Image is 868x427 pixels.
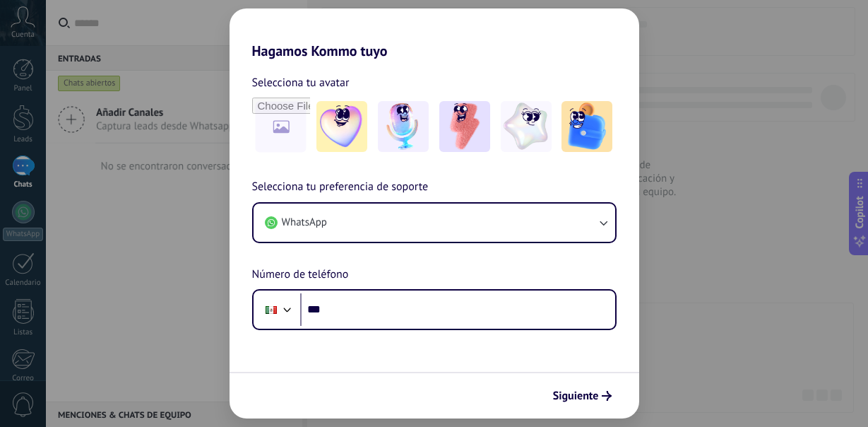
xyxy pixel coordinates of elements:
[553,391,599,401] span: Siguiente
[230,8,639,59] h2: Hagamos Kommo tuyo
[252,74,350,92] span: Selecciona tu avatar
[439,101,490,152] img: -3.jpeg
[547,384,618,408] button: Siguiente
[258,295,285,324] div: Mexico: + 52
[561,101,612,152] img: -5.jpeg
[282,216,327,230] span: WhatsApp
[316,101,367,152] img: -1.jpeg
[252,178,429,197] span: Selecciona tu preferencia de soporte
[378,101,429,152] img: -2.jpeg
[254,204,615,242] button: WhatsApp
[252,266,349,284] span: Número de teléfono
[501,101,552,152] img: -4.jpeg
